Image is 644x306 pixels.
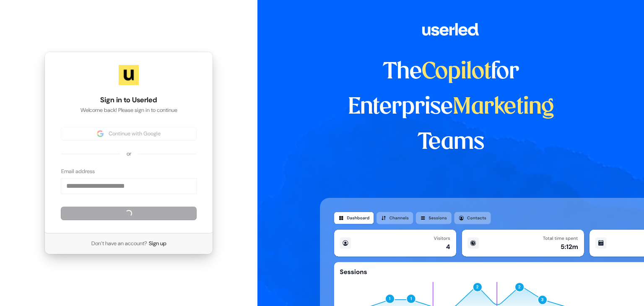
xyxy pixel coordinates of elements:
span: Copilot [422,61,491,83]
span: Marketing [453,96,554,118]
h1: Sign in to Userled [61,95,196,105]
p: or [127,150,131,158]
h1: The for Enterprise Teams [320,54,582,160]
img: Userled [119,65,139,85]
p: Welcome back! Please sign in to continue [61,106,196,114]
a: Sign up [149,240,166,247]
span: Don’t have an account? [91,240,147,247]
